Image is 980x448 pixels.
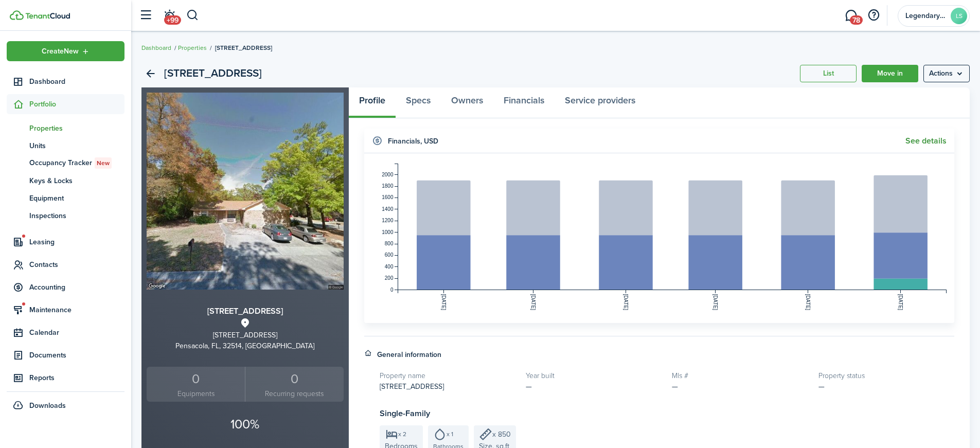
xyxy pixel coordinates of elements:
[380,407,955,420] h3: Single-Family
[29,123,124,134] span: Properties
[862,65,918,82] a: Move in
[149,369,242,389] div: 0
[447,431,453,437] span: x 1
[388,136,438,147] h4: Financials , USD
[164,65,262,82] h2: [STREET_ADDRESS]
[147,415,344,434] p: 100%
[384,241,393,246] tspan: 800
[141,65,159,82] a: Back
[29,140,124,151] span: Units
[841,3,861,29] a: Messaging
[7,189,124,207] a: Equipment
[29,259,124,270] span: Contacts
[147,330,344,341] div: [STREET_ADDRESS]
[147,367,245,402] a: 0Equipments
[147,93,344,290] img: Property avatar
[898,294,903,311] tspan: [DATE]
[147,341,344,351] div: Pensacola, FL, 32514, [GEOGRAPHIC_DATA]
[818,381,825,392] span: —
[905,12,947,20] span: Legendary Sales Inc
[555,87,646,118] a: Service providers
[42,48,79,55] span: Create New
[380,381,444,392] span: [STREET_ADDRESS]
[923,65,970,82] menu-btn: Actions
[382,172,394,177] tspan: 2000
[149,388,242,399] small: Equipments
[493,87,555,118] a: Financials
[178,43,207,52] a: Properties
[382,183,394,189] tspan: 1800
[923,65,970,82] button: Open menu
[800,65,857,82] a: List
[29,210,124,221] span: Inspections
[245,367,343,402] a: 0 Recurring requests
[380,370,515,381] h5: Property name
[29,327,124,338] span: Calendar
[29,304,124,315] span: Maintenance
[672,381,678,392] span: —
[10,10,24,20] img: TenantCloud
[29,76,124,87] span: Dashboard
[623,294,629,311] tspan: [DATE]
[390,287,393,293] tspan: 0
[712,294,718,311] tspan: [DATE]
[7,41,124,61] button: Open menu
[136,6,155,25] button: Open sidebar
[377,349,441,360] h4: General information
[396,87,441,118] a: Specs
[147,305,344,318] h3: [STREET_ADDRESS]
[384,264,393,270] tspan: 400
[29,175,124,186] span: Keys & Locks
[526,381,532,392] span: —
[7,207,124,224] a: Inspections
[215,43,272,52] span: [STREET_ADDRESS]
[25,13,70,19] img: TenantCloud
[526,370,662,381] h5: Year built
[7,137,124,154] a: Units
[7,172,124,189] a: Keys & Locks
[384,252,393,258] tspan: 600
[248,369,341,389] div: 0
[382,229,394,235] tspan: 1000
[672,370,808,381] h5: Mls #
[29,350,124,361] span: Documents
[492,429,511,440] span: x 850
[530,294,536,311] tspan: [DATE]
[398,431,406,437] span: x 2
[29,372,124,383] span: Reports
[97,158,110,168] span: New
[951,8,967,24] avatar-text: LS
[7,154,124,172] a: Occupancy TrackerNew
[7,71,124,92] a: Dashboard
[7,368,124,388] a: Reports
[141,43,171,52] a: Dashboard
[850,15,863,25] span: 78
[29,400,66,411] span: Downloads
[441,87,493,118] a: Owners
[865,7,882,24] button: Open resource center
[384,275,393,281] tspan: 200
[159,3,179,29] a: Notifications
[29,99,124,110] span: Portfolio
[29,157,124,169] span: Occupancy Tracker
[29,282,124,293] span: Accounting
[186,7,199,24] button: Search
[818,370,954,381] h5: Property status
[382,194,394,200] tspan: 1600
[248,388,341,399] small: Recurring requests
[164,15,181,25] span: +99
[382,218,394,223] tspan: 1200
[440,294,446,311] tspan: [DATE]
[382,206,394,212] tspan: 1400
[29,237,124,247] span: Leasing
[905,136,947,146] a: See details
[7,119,124,137] a: Properties
[805,294,811,311] tspan: [DATE]
[29,193,124,204] span: Equipment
